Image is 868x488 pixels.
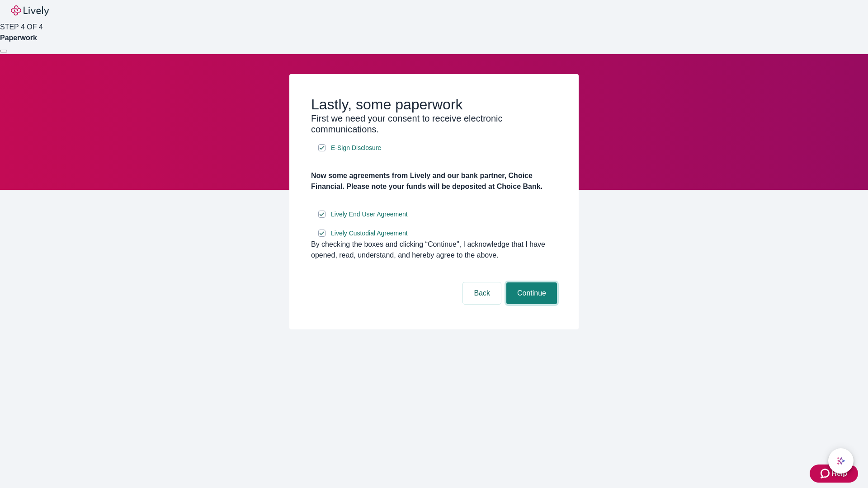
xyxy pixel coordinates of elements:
[311,113,557,135] h3: First we need your consent to receive electronic communications.
[11,5,49,16] img: Lively
[828,448,854,474] button: chat
[331,229,408,238] span: Lively Custodial Agreement
[329,209,410,220] a: e-sign disclosure document
[311,96,557,113] h2: Lastly, some paperwork
[311,170,557,192] h4: Now some agreements from Lively and our bank partner, Choice Financial. Please note your funds wi...
[311,239,557,261] div: By checking the boxes and clicking “Continue", I acknowledge that I have opened, read, understand...
[463,282,501,304] button: Back
[810,465,858,483] button: Zendesk support iconHelp
[506,282,557,304] button: Continue
[331,210,408,219] span: Lively End User Agreement
[329,228,410,239] a: e-sign disclosure document
[329,142,383,154] a: e-sign disclosure document
[331,143,381,153] span: E-Sign Disclosure
[831,468,847,479] span: Help
[821,468,831,479] svg: Zendesk support icon
[836,456,845,465] svg: Lively AI Assistant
